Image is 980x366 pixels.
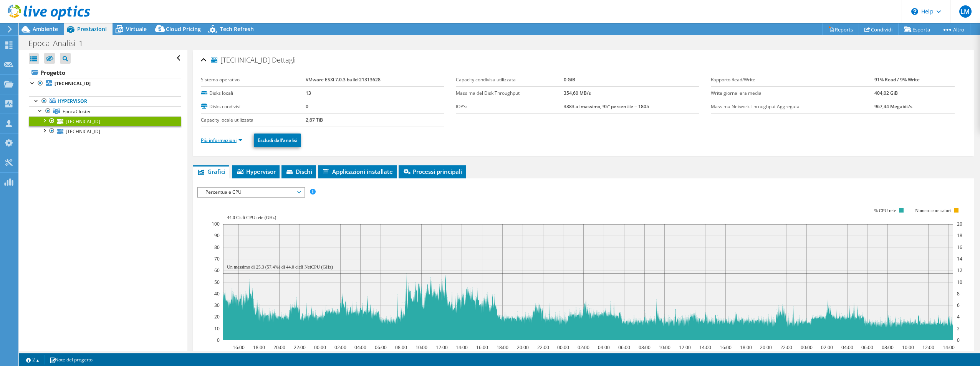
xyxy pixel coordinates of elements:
text: 16 [957,244,962,251]
text: 12:00 [679,344,690,351]
span: Cloud Pricing [166,25,201,33]
text: 80 [214,244,220,251]
a: 2 [21,355,45,364]
span: Hypervisor [236,168,276,175]
label: Rapporto Read/Write [711,76,874,84]
a: Hypervisor [29,96,181,106]
text: 04:00 [354,344,366,351]
a: [TECHNICAL_ID] [29,126,181,136]
span: Dettagli [272,55,296,64]
b: 91% Read / 9% Write [874,76,920,83]
span: Grafici [197,168,225,175]
text: 02:00 [821,344,833,351]
text: 20 [957,221,962,227]
text: 08:00 [881,344,893,351]
text: 00:00 [800,344,812,351]
text: 44.0 Cicli CPU rete (GHz) [227,215,276,220]
h1: Epoca_Analisi_1 [25,39,95,48]
span: LM [959,5,972,18]
label: Capacity condivisa utilizzata [456,76,564,84]
b: 2,67 TiB [306,117,323,123]
text: Numero core saturi [915,208,951,213]
b: 967,44 Megabit/s [874,103,912,110]
span: Virtuale [126,25,147,33]
span: Percentuale CPU [202,188,300,197]
text: 16:00 [719,344,731,351]
text: 2 [957,325,960,332]
text: 20 [214,313,220,320]
a: [TECHNICAL_ID] [29,116,181,126]
span: [TECHNICAL_ID] [211,56,270,64]
text: 10:00 [415,344,427,351]
text: 20:00 [516,344,528,351]
text: 14:00 [455,344,467,351]
a: Reports [822,23,859,35]
text: 10:00 [658,344,670,351]
text: 100 [212,221,220,227]
span: Tech Refresh [220,25,254,33]
b: 354,60 MB/s [564,90,591,96]
a: Esporta [898,23,936,35]
b: 404,02 GiB [874,90,898,96]
text: 14 [957,256,962,262]
text: 0 [957,337,960,343]
text: 18:00 [253,344,265,351]
a: Condividi [859,23,899,35]
text: % CPU rete [874,208,896,213]
text: 4 [957,313,960,320]
text: 10 [214,325,220,332]
text: 22:00 [537,344,549,351]
text: 06:00 [374,344,386,351]
text: 06:00 [861,344,873,351]
a: Altro [936,23,970,35]
text: 18 [957,232,962,239]
text: 70 [214,256,220,262]
text: 22:00 [780,344,792,351]
text: 12 [957,267,962,274]
b: 3383 al massimo, 95° percentile = 1805 [564,103,649,110]
text: 08:00 [395,344,407,351]
text: 20:00 [760,344,771,351]
a: EpocaCluster [29,106,181,116]
span: Prestazioni [77,25,107,33]
text: 10:00 [902,344,914,351]
a: Note del progetto [44,355,98,364]
label: Disks locali [201,89,306,97]
b: 0 GiB [564,76,575,83]
label: Massima Network Throughput Aggregata [711,103,874,110]
text: 00:00 [557,344,569,351]
span: Applicazioni installate [322,168,393,175]
span: Processi principali [402,168,462,175]
text: 22:00 [293,344,305,351]
span: EpocaCluster [63,108,91,115]
text: 08:00 [638,344,650,351]
text: 14:00 [942,344,954,351]
text: 12:00 [435,344,447,351]
text: 04:00 [841,344,853,351]
text: 50 [214,279,220,285]
text: 02:00 [334,344,346,351]
text: Un massimo di 25.3 (57.4%) di 44.0 cicli NetCPU (GHz) [227,264,333,270]
text: 16:00 [232,344,244,351]
label: IOPS: [456,103,564,110]
a: Escludi dall'analisi [254,134,301,147]
text: 04:00 [598,344,609,351]
b: [TECHNICAL_ID] [55,80,91,87]
a: [TECHNICAL_ID] [29,79,181,89]
text: 8 [957,290,960,297]
b: VMware ESXi 7.0.3 build-21313628 [306,76,381,83]
b: 13 [306,90,311,96]
text: 10 [957,279,962,285]
text: 14:00 [699,344,711,351]
b: 0 [306,103,308,110]
text: 16:00 [476,344,488,351]
text: 60 [214,267,220,274]
label: Disks condivisi [201,103,306,110]
a: Più informazioni [201,137,242,143]
text: 0 [217,337,220,343]
text: 00:00 [314,344,326,351]
text: 12:00 [922,344,934,351]
text: 40 [214,290,220,297]
text: 90 [214,232,220,239]
text: 18:00 [740,344,752,351]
